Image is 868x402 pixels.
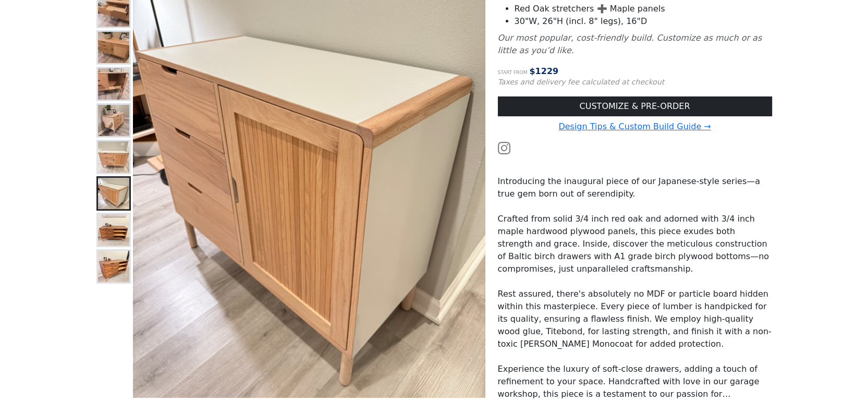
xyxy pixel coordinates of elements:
img: Japanese Style Side Cabinet - Cabinet View [98,68,129,100]
img: Japanese Style Side Cabinet - Top View [98,32,129,63]
p: Introducing the inaugural piece of our Japanese-style series—a true gem born out of serendipity. [498,175,772,200]
img: Japanese Style Walnut Side Cabinet [98,214,129,246]
p: Rest assured, there's absolutely no MDF or particle board hidden within this masterpiece. Every p... [498,288,772,350]
small: Taxes and delivery fee calculated at checkout [498,78,665,86]
i: Our most popular, cost-friendly build. Customize as much or as little as you’d like. [498,33,762,55]
li: Red Oak stretchers ➕ Maple panels [515,3,772,15]
img: Japanese Style Nursery Dresser Side View [98,178,129,209]
img: Japanese Style Side Cabinet - Corner View [98,105,129,136]
span: $ 1229 [529,66,558,76]
img: Japanese Style Nursery Dresser 40W x 18D x 36H [98,141,129,173]
img: Japanese Style Walnut Side Cabinet - Stunning Drawer Faces [98,251,129,282]
small: Start from [498,70,528,75]
li: 30"W, 26"H (incl. 8" legs), 16"D [515,15,772,28]
a: CUSTOMIZE & PRE-ORDER [498,96,772,116]
p: Experience the luxury of soft-close drawers, adding a touch of refinement to your space. Handcraf... [498,363,772,400]
a: Watch the build video or pictures on Instagram [498,142,510,152]
p: Crafted from solid 3/4 inch red oak and adorned with 3/4 inch maple hardwood plywood panels, this... [498,213,772,275]
a: Design Tips & Custom Build Guide → [558,121,711,131]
